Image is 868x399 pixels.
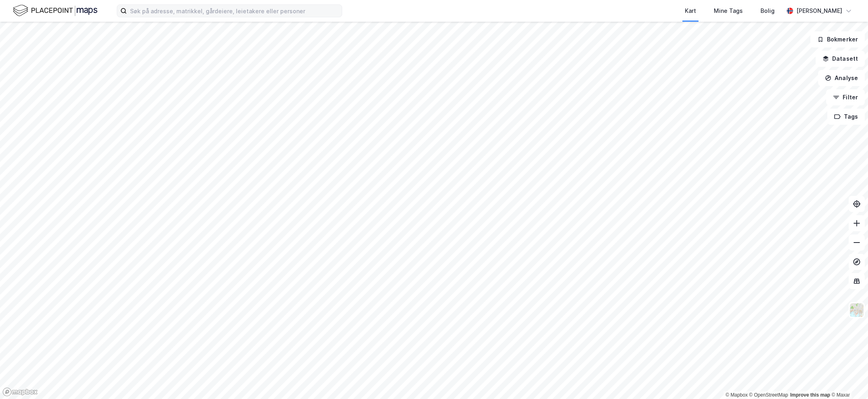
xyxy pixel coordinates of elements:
div: [PERSON_NAME] [796,6,842,16]
div: Kart [685,6,696,16]
div: Mine Tags [714,6,743,16]
button: Datasett [816,51,865,67]
a: Improve this map [790,392,830,398]
a: Mapbox [725,392,748,398]
div: Bolig [761,6,775,16]
button: Filter [826,89,865,105]
iframe: Chat Widget [828,360,868,399]
img: logo.f888ab2527a4732fd821a326f86c7f29.svg [13,4,97,18]
a: Mapbox homepage [2,387,38,397]
a: OpenStreetMap [749,392,788,398]
button: Tags [827,109,865,125]
div: Kontrollprogram for chat [828,360,868,399]
img: Z [849,302,864,318]
button: Analyse [818,70,865,86]
button: Bokmerker [810,31,865,47]
input: Søk på adresse, matrikkel, gårdeiere, leietakere eller personer [127,5,342,17]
